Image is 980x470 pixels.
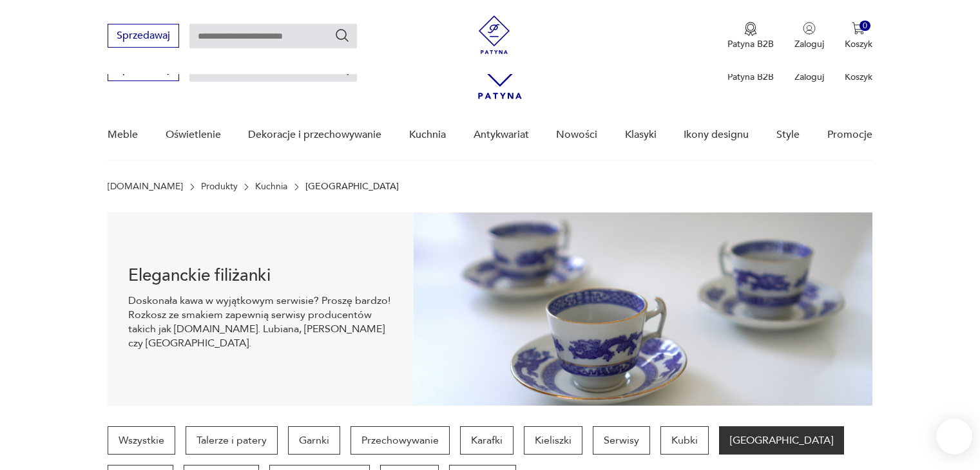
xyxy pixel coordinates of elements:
img: Patyna - sklep z meblami i dekoracjami vintage [475,15,514,54]
a: Antykwariat [474,110,529,160]
a: Kubki [660,426,709,455]
a: Kuchnia [255,182,287,192]
a: Produkty [201,182,238,192]
a: Karafki [460,426,514,455]
iframe: Smartsupp widget button [936,418,972,455]
button: Patyna B2B [727,22,774,50]
img: Ikona koszyka [852,22,865,35]
a: Wszystkie [108,426,175,455]
a: [GEOGRAPHIC_DATA] [719,426,844,455]
a: Kuchnia [409,110,446,160]
a: Serwisy [593,426,650,455]
p: [GEOGRAPHIC_DATA] [305,182,399,192]
a: Ikona medaluPatyna B2B [727,22,774,50]
a: Dekoracje i przechowywanie [248,110,381,160]
p: Patyna B2B [727,71,774,83]
p: Zaloguj [794,38,824,50]
h1: Eleganckie filiżanki [128,268,393,283]
p: Patyna B2B [727,38,774,50]
a: Ikony designu [684,110,749,160]
a: Talerze i patery [186,426,278,455]
a: Nowości [556,110,597,160]
a: Kieliszki [524,426,582,455]
button: Zaloguj [794,22,824,50]
a: Oświetlenie [166,110,221,160]
img: 1132479ba2f2d4faba0628093889a7ce.jpg [414,212,872,406]
img: Ikona medalu [744,22,757,36]
a: Promocje [827,110,872,160]
p: Zaloguj [794,71,824,83]
img: Ikonka użytkownika [803,22,816,35]
a: Garnki [288,426,340,455]
p: Koszyk [845,71,872,83]
div: 0 [860,21,870,32]
a: Sprzedawaj [108,66,179,75]
p: Doskonała kawa w wyjątkowym serwisie? Proszę bardzo! Rozkosz ze smakiem zapewnią serwisy producen... [128,294,393,350]
a: Style [776,110,800,160]
p: Koszyk [845,38,872,50]
button: 0Koszyk [845,22,872,50]
a: [DOMAIN_NAME] [108,182,183,192]
button: Sprzedawaj [108,24,179,48]
button: Szukaj [334,28,350,43]
a: Klasyki [625,110,657,160]
a: Meble [108,110,138,160]
a: Przechowywanie [351,426,450,455]
a: Sprzedawaj [108,32,179,41]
